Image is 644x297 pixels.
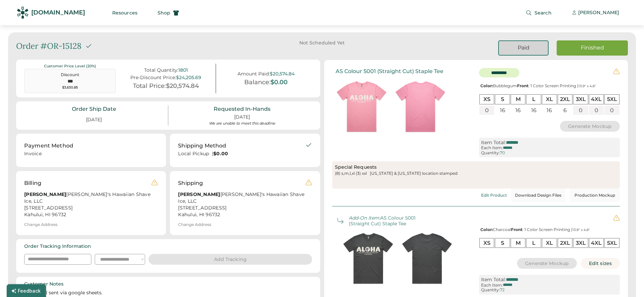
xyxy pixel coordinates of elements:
div: Change Address [178,222,211,227]
div: 0 [589,106,604,115]
div: 0 [573,106,588,115]
div: Edit Product [481,193,507,198]
div: 6 [558,106,573,115]
div: $3,630.85 [29,85,111,90]
div: L [526,238,541,248]
div: 2XL [558,238,573,248]
div: Amount Paid: [238,71,270,77]
div: [PERSON_NAME]'s Hawaiian Shave Ice, LLC [STREET_ADDRESS] Kahului, HI 96732 [24,191,151,218]
div: Item Total: [481,277,506,283]
button: Search [518,6,560,20]
font: 13.9" x 4.6" [572,228,590,232]
div: 3XL [573,94,588,104]
strong: Color: [480,83,493,88]
div: M [511,238,526,248]
div: S [495,94,510,104]
div: 16 [511,106,526,115]
strong: Front [511,227,522,232]
div: XL [542,94,557,104]
div: [DATE] [234,114,250,121]
img: generate-image [391,77,450,136]
div: 5XL [604,238,619,248]
div: Bubblegum : 1 Color Screen Printing | [479,84,620,88]
div: Pre-Discount Price: [130,75,176,80]
button: Add Tracking [148,254,312,265]
div: Not Scheduled Yet [280,40,364,45]
div: Customer Notes [24,281,63,288]
font: 13.9" x 4.6" [578,84,596,88]
div: 4XL [589,94,604,104]
span: Shop [158,10,170,15]
div: 72 [500,288,505,292]
strong: Color: [480,227,493,232]
div: XS [479,94,495,104]
div: Payment Method [24,142,73,150]
button: Edit sizes [581,258,620,269]
div: L [526,94,541,104]
span: Search [534,10,552,15]
div: We are unable to meet this deadline [209,121,275,126]
div: [DATE] [78,114,110,126]
img: Rendered Logo - Screens [17,7,29,19]
div: $0.00 [270,79,288,86]
div: 5XL [604,94,619,104]
div: [DOMAIN_NAME] [31,8,85,17]
div: Quantity: [481,151,500,155]
img: generate-image [398,229,457,288]
div: [PERSON_NAME] [578,9,619,16]
div: 0 [479,106,495,115]
button: Download Design Files [511,189,565,202]
div: Total Price: [133,82,166,90]
strong: [PERSON_NAME] [24,191,66,197]
button: Production Mockup [569,189,620,202]
strong: [PERSON_NAME] [178,191,220,197]
div: XL [542,238,557,248]
div: Quantity: [481,288,500,292]
div: 0 [604,106,619,115]
div: Balance: [244,79,270,86]
div: 16 [495,106,510,115]
div: 16 [526,106,541,115]
div: 3XL [573,238,588,248]
div: Local Pickup | [178,151,305,157]
button: Generate Mockup [517,258,577,269]
div: Total Quantity: [144,67,178,73]
div: 1801 [178,67,188,73]
div: Charcoal : 1 Color Screen Printing | [479,227,620,232]
div: Order Ship Date [72,105,116,113]
div: S [495,238,510,248]
div: Discount [29,72,111,78]
div: Paid [507,44,540,52]
strong: $0.00 [213,151,228,157]
div: Special Requests [335,164,617,171]
div: AS Colour 5001 (Straight Cut) Staple Tee [349,215,416,227]
div: 4XL [589,238,604,248]
div: (8) s,m,l,xl (3) xxl [US_STATE] & [US_STATE] location stamped [335,171,617,186]
div: Requested In-Hands [214,105,270,113]
div: M [511,94,526,104]
div: 16 [542,106,557,115]
div: Billing [24,179,41,187]
div: Customer Price Level (20%) [24,64,116,69]
div: [PERSON_NAME]'s Hawaiian Shave Ice, LLC [STREET_ADDRESS] Kahului, HI 96732 [178,191,305,218]
div: $20,574.84 [166,82,199,90]
div: XS [479,238,495,248]
div: Invoice [24,151,158,159]
div: Finished [565,44,620,52]
button: Shop [149,6,187,20]
div: Item Total: [481,140,506,145]
button: Generate Mockup [560,121,620,132]
img: generate-image [332,77,391,136]
em: Add-On Item: [349,215,380,221]
div: $20,574.84 [270,71,295,77]
div: 2XL [558,94,573,104]
div: 70 [500,151,505,155]
div: Shipping [178,179,203,187]
button: Resources [104,6,145,20]
div: Order #OR-15128 [16,40,81,52]
div: Change Address [24,222,57,227]
img: generate-image [339,229,398,288]
div: Shipping Method [178,142,226,150]
strong: Front [517,83,528,88]
div: Order Tracking Information [24,243,91,250]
